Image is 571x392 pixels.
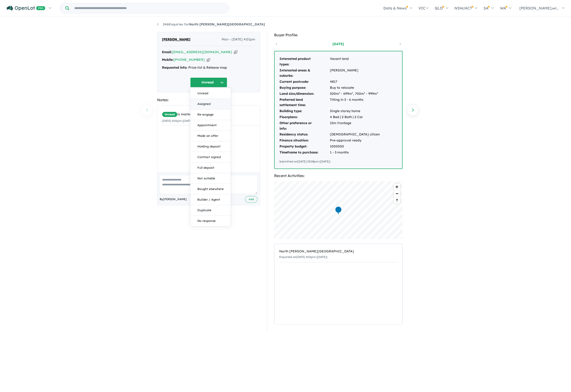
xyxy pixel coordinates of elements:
[394,184,400,190] button: Zoom in
[190,173,231,184] button: Not suitable
[190,77,227,87] button: Unread
[274,181,403,239] canvas: Map
[190,205,231,216] button: Duplicate
[157,22,265,26] a: 246Enquiries forNorth [PERSON_NAME][GEOGRAPHIC_DATA]
[162,65,187,70] strong: Requested info:
[190,88,231,226] div: Unread
[279,85,330,91] td: Buying purpose:
[330,67,380,79] td: [PERSON_NAME]
[157,22,414,27] nav: breadcrumb
[190,99,231,109] button: Assigned
[279,138,330,144] td: Finance situation:
[279,67,330,79] td: Interested areas & suburbs:
[279,56,330,67] td: Interested product types:
[172,50,232,54] a: [EMAIL_ADDRESS][DOMAIN_NAME]
[279,97,330,108] td: Preferred land settlement time:
[162,112,260,117] div: is marked.
[279,246,397,262] a: North [PERSON_NAME][GEOGRAPHIC_DATA]Enquiried on[DATE] 4:01pm ([DATE])
[279,144,330,150] td: Property budget:
[190,131,231,141] button: Made an offer
[274,173,403,179] div: Recent Activities:
[330,91,380,97] td: 500m² - 699m², 700m² - 999m²
[234,50,237,55] button: Copy
[190,152,231,162] button: Contract signed
[190,184,231,194] button: Bought elsewhere
[394,197,400,204] span: Reset bearing to north
[70,3,228,13] input: Try estate name, suburb, builder or developer
[190,88,231,99] button: Unread
[162,50,172,54] strong: Email:
[335,206,342,214] div: Map marker
[279,79,330,85] td: Current postcode:
[330,132,380,138] td: [DEMOGRAPHIC_DATA] citizen
[330,120,380,132] td: 15m frontage
[279,255,327,259] small: Enquiried on [DATE] 4:01pm ([DATE])
[245,196,258,203] button: Add
[330,56,380,67] td: Vacant land
[190,141,231,152] button: Holding deposit
[162,37,190,42] span: [PERSON_NAME]
[157,97,260,103] div: Notes:
[330,79,380,85] td: 4817
[319,42,358,46] a: [DATE]
[330,144,380,150] td: 1000000
[330,114,380,120] td: 4 Bed | 2 Bath | 2 Car
[7,6,45,11] img: Openlot PRO Logo White
[330,97,380,108] td: Titling in 3 - 6 months
[279,108,330,114] td: Building type:
[330,108,380,114] td: Single storey home
[190,216,231,226] button: No response
[279,114,330,120] td: Floorplans:
[190,120,231,131] button: Appointment
[162,112,177,117] span: Unread
[190,109,231,120] button: Re-engage
[279,91,330,97] td: Land size/dimension:
[330,85,380,91] td: Buy to relocate
[222,37,255,42] span: Mon - [DATE] 4:01pm
[160,197,187,202] span: By [PERSON_NAME]
[519,6,559,10] span: [PERSON_NAME].wr...
[279,150,330,156] td: Timeframe to purchase:
[162,65,255,70] div: Price-list & Release map
[279,120,330,132] td: Other preference or info:
[330,138,380,144] td: Pre-approval ready
[162,119,193,122] small: [DATE] 4:01pm ([DATE])
[189,22,265,26] strong: North [PERSON_NAME][GEOGRAPHIC_DATA]
[207,57,210,62] button: Copy
[190,162,231,173] button: Full deposit
[279,159,397,164] div: Submitted on [DATE] 03:08pm ([DATE])
[330,150,380,156] td: 1 - 3 months
[174,58,205,62] a: [PHONE_NUMBER]
[394,190,400,197] button: Zoom out
[279,249,397,254] div: North [PERSON_NAME][GEOGRAPHIC_DATA]
[274,32,403,38] div: Buyer Profile:
[394,197,400,204] button: Reset bearing to north
[162,58,174,62] strong: Mobile:
[190,194,231,205] button: Builder / Agent
[279,132,330,138] td: Residency status:
[394,190,400,197] span: Zoom out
